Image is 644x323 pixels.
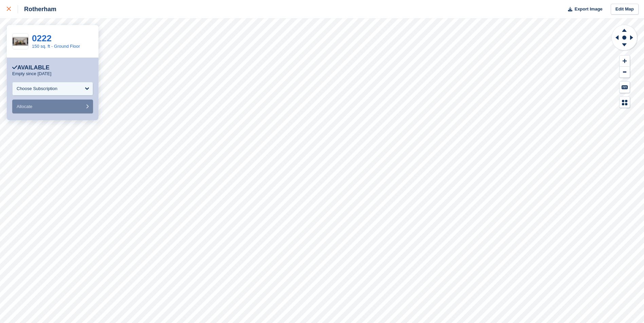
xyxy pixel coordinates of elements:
img: 150%20SQ.FT-2.jpg [13,37,28,46]
div: Available [12,64,50,71]
button: Map Legend [620,97,630,108]
a: Edit Map [611,4,639,15]
div: Rotherham [18,5,56,13]
div: Choose Subscription [17,85,57,92]
button: Allocate [12,100,93,113]
button: Zoom In [620,56,630,67]
a: 150 sq. ft - Ground Floor [32,44,80,49]
a: 0222 [32,33,52,43]
button: Zoom Out [620,67,630,78]
p: Empty since [DATE] [12,71,51,77]
span: Export Image [574,6,602,13]
button: Keyboard Shortcuts [620,82,630,93]
span: Allocate [17,104,32,109]
button: Export Image [564,4,603,15]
